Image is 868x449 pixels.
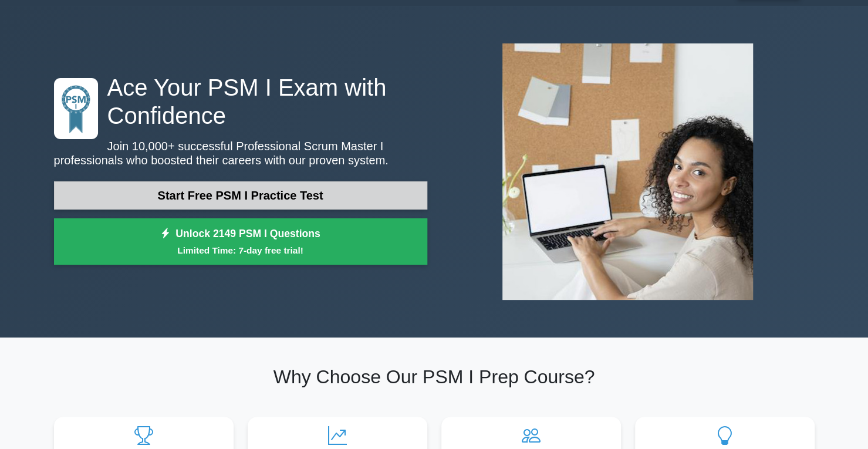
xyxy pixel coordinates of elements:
[54,73,427,130] h1: Ace Your PSM I Exam with Confidence
[54,366,815,388] h2: Why Choose Our PSM I Prep Course?
[54,218,427,265] a: Unlock 2149 PSM I QuestionsLimited Time: 7-day free trial!
[54,139,427,167] p: Join 10,000+ successful Professional Scrum Master I professionals who boosted their careers with ...
[54,181,427,210] a: Start Free PSM I Practice Test
[69,244,413,257] small: Limited Time: 7-day free trial!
